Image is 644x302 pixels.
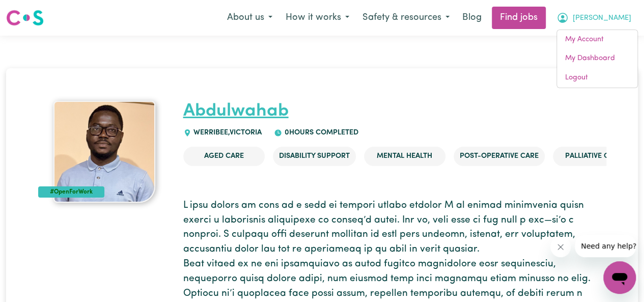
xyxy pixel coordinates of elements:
button: My Account [550,7,638,29]
a: Blog [456,7,488,29]
iframe: Close message [550,237,571,257]
span: [PERSON_NAME] [573,13,631,24]
a: Find jobs [492,7,546,29]
iframe: Button to launch messaging window [603,261,636,294]
a: My Dashboard [557,49,637,68]
a: Logout [557,68,637,88]
img: Abdulwahab [53,101,155,203]
li: Palliative care [553,147,634,166]
a: Abdulwahab [183,102,289,120]
a: My Account [557,30,637,49]
button: How it works [279,7,356,29]
span: Need any help? [6,7,62,15]
div: #OpenForWork [38,186,105,198]
span: WERRIBEE , Victoria [191,129,262,136]
button: About us [220,7,279,29]
li: Disability Support [273,147,356,166]
img: Careseekers logo [6,9,44,27]
li: Mental Health [364,147,445,166]
li: Aged Care [183,147,265,166]
span: 0 hours completed [282,129,358,136]
iframe: Message from company [575,235,636,257]
a: Abdulwahab 's profile picture'#OpenForWork [38,101,171,203]
div: My Account [556,30,638,88]
a: Careseekers logo [6,6,44,30]
button: Safety & resources [356,7,456,29]
li: Post-operative care [454,147,545,166]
